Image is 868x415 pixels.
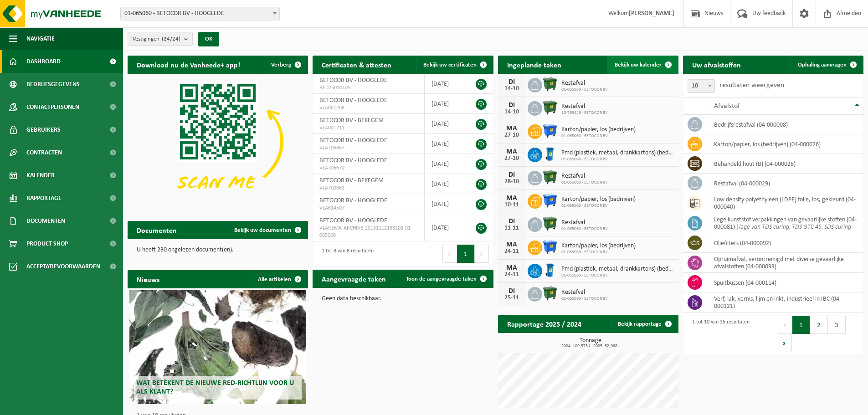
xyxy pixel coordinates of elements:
span: Contactpersonen [26,96,79,118]
a: Bekijk uw documenten [227,221,307,239]
p: U heeft 230 ongelezen document(en). [137,247,299,253]
a: Toon de aangevraagde taken [399,270,493,288]
span: Restafval [561,289,608,296]
div: 27-10 [503,155,521,162]
span: Restafval [561,103,608,110]
span: 01-065060 - BETOCOR BV [561,226,608,232]
div: MA [503,264,521,272]
span: Karton/papier, los (bedrijven) [561,126,636,133]
span: BETOCOR BV - HOOGLEDE [319,217,387,224]
i: lege van TDS curing, TDS GTC 45, SDS curing [739,224,851,231]
span: VLA001211 [319,124,417,132]
span: Kalender [26,164,55,187]
div: 24-11 [503,248,521,255]
div: 28-10 [503,179,521,185]
img: Download de VHEPlus App [128,74,308,209]
span: 10 [688,80,714,92]
p: Geen data beschikbaar. [322,296,484,302]
td: behandeld hout (B) (04-000028) [707,154,863,174]
h2: Ingeplande taken [498,56,570,73]
span: 10 [688,79,715,93]
img: WB-1100-HPE-GN-01 [542,169,558,185]
td: [DATE] [425,134,466,154]
span: Vestigingen [133,32,180,46]
span: BETOCOR BV - HOOGLEDE [319,137,387,144]
span: Navigatie [26,27,55,50]
td: [DATE] [425,74,466,94]
td: bedrijfsrestafval (04-000008) [707,115,863,134]
div: DI [503,218,521,225]
span: Pmd (plastiek, metaal, drankkartons) (bedrijven) [561,266,674,273]
span: 01-065060 - BETOCOR BV [561,296,608,302]
span: Karton/papier, los (bedrijven) [561,242,636,250]
span: Restafval [561,173,608,180]
span: Contracten [26,141,62,164]
h2: Uw afvalstoffen [683,56,750,73]
count: (24/24) [162,36,180,42]
div: 24-11 [503,272,521,278]
img: WB-1100-HPE-BE-01 [542,123,558,138]
h2: Documenten [128,221,186,239]
img: WB-1100-HPE-GN-01 [542,216,558,231]
div: 14-10 [503,86,521,92]
div: 11-11 [503,225,521,231]
span: Acceptatievoorwaarden [26,255,100,278]
span: BETOCOR BV - HOOGLEDE [319,197,387,204]
span: VLA706670 [319,164,417,172]
span: 01-065060 - BETOCOR BV [561,87,608,92]
span: 01-065060 - BETOCOR BV [561,250,636,255]
button: 2 [810,316,828,334]
td: [DATE] [425,174,466,194]
span: Restafval [561,80,608,87]
td: [DATE] [425,154,466,174]
img: WB-1100-HPE-GN-01 [542,77,558,92]
span: Gebruikers [26,118,61,141]
button: Verberg [264,56,307,74]
span: Bekijk uw certificaten [423,62,477,68]
strong: [PERSON_NAME] [629,10,674,17]
a: Alle artikelen [251,270,307,288]
span: Bekijk uw kalender [615,62,662,68]
a: Wat betekent de nieuwe RED-richtlijn voor u als klant? [129,290,306,404]
button: 3 [828,316,846,334]
span: BETOCOR BV - BEKEGEM [319,177,384,184]
button: Vestigingen(24/24) [128,32,193,46]
td: opruimafval, verontreinigd met diverse gevaarlijke afvalstoffen (04-000093) [707,253,863,273]
label: resultaten weergeven [719,82,784,89]
div: MA [503,125,521,132]
td: [DATE] [425,194,466,214]
span: 01-065060 - BETOCOR BV [561,133,636,139]
span: Afvalstof [714,102,740,110]
span: BETOCOR BV - HOOGLEDE [319,157,387,164]
span: Wat betekent de nieuwe RED-richtlijn voor u als klant? [136,379,294,395]
span: Rapportage [26,187,62,210]
span: Product Shop [26,232,68,255]
span: 01-065060 - BETOCOR BV [561,273,674,278]
span: 2024: 109,573 t - 2025: 52,088 t [503,344,678,348]
td: oliefilters (04-000092) [707,233,863,253]
div: DI [503,78,521,86]
span: Verberg [271,62,291,68]
td: [DATE] [425,114,466,134]
div: 14-10 [503,109,521,115]
span: 10-769446 - BETOCOR BV [561,110,608,116]
div: 10-11 [503,202,521,208]
span: Pmd (plastiek, metaal, drankkartons) (bedrijven) [561,149,674,157]
div: MA [503,148,521,155]
div: 1 tot 10 van 25 resultaten [688,315,750,353]
a: Bekijk rapportage [611,315,678,333]
span: 01-065060 - BETOCOR BV [561,157,674,162]
span: BETOCOR BV - HOOGLEDE [319,77,387,84]
span: VLA706667 [319,144,417,152]
button: Previous [778,316,792,334]
h2: Certificaten & attesten [313,56,401,73]
img: WB-0240-HPE-BE-01 [542,262,558,278]
span: 01-065060 - BETOCOR BV [561,203,636,209]
h3: Tonnage [503,338,678,348]
span: Bedrijfsgegevens [26,73,80,96]
td: verf, lak, vernis, lijm en inkt, industrieel in IBC (04-000121) [707,292,863,313]
h2: Aangevraagde taken [313,270,395,287]
div: MA [503,195,521,202]
img: WB-1100-HPE-GN-01 [542,286,558,301]
span: Toon de aangevraagde taken [406,276,477,282]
